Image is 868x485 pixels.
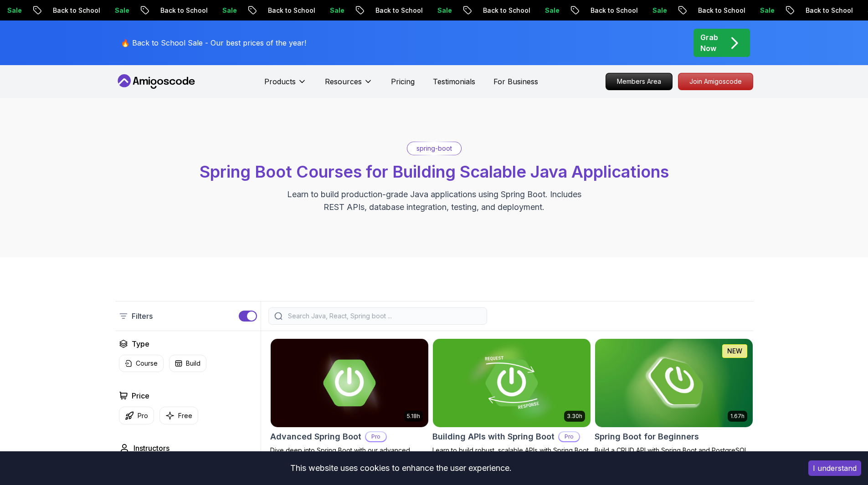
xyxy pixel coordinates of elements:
[359,6,421,15] p: Back to School
[144,6,205,15] p: Back to School
[493,76,538,87] a: For Business
[528,6,557,15] p: Sale
[421,6,450,15] p: Sale
[808,460,861,476] button: Accept cookies
[136,359,158,368] p: Course
[264,76,307,94] button: Products
[433,339,591,427] img: Building APIs with Spring Boot card
[325,76,373,94] button: Resources
[119,355,164,372] button: Course
[678,73,753,90] a: Join Amigoscode
[416,144,452,153] p: spring-boot
[270,430,361,443] h2: Advanced Spring Boot
[567,413,582,420] p: 3.30h
[205,6,235,15] p: Sale
[200,162,669,182] span: Spring Boot Courses for Building Scalable Java Applications
[271,339,428,427] img: Advanced Spring Boot card
[432,446,591,473] p: Learn to build robust, scalable APIs with Spring Boot, mastering REST principles, JSON handling, ...
[169,355,206,372] button: Build
[251,6,313,15] p: Back to School
[178,411,192,420] p: Free
[559,432,579,441] p: Pro
[134,443,169,454] h2: Instructors
[606,73,673,90] a: Members Area
[36,6,98,15] p: Back to School
[730,413,745,420] p: 1.67h
[132,390,149,401] h2: Price
[595,446,753,464] p: Build a CRUD API with Spring Boot and PostgreSQL database using Spring Data JPA and Spring AI
[743,6,772,15] p: Sale
[366,432,386,441] p: Pro
[270,338,429,473] a: Advanced Spring Boot card5.18hAdvanced Spring BootProDive deep into Spring Boot with our advanced...
[119,407,154,424] button: Pro
[432,338,591,473] a: Building APIs with Spring Boot card3.30hBuilding APIs with Spring BootProLearn to build robust, s...
[606,73,672,90] p: Members Area
[700,32,718,54] p: Grab Now
[286,311,481,321] input: Search Java, React, Spring boot ...
[264,76,296,87] p: Products
[681,6,743,15] p: Back to School
[466,6,528,15] p: Back to School
[574,6,636,15] p: Back to School
[325,76,362,87] p: Resources
[186,359,200,368] p: Build
[270,446,429,473] p: Dive deep into Spring Boot with our advanced course, designed to take your skills from intermedia...
[595,338,753,464] a: Spring Boot for Beginners card1.67hNEWSpring Boot for BeginnersBuild a CRUD API with Spring Boot ...
[595,339,753,427] img: Spring Boot for Beginners card
[636,6,665,15] p: Sale
[98,6,127,15] p: Sale
[159,407,198,424] button: Free
[7,458,795,478] div: This website uses cookies to enhance the user experience.
[138,411,148,420] p: Pro
[595,430,699,443] h2: Spring Boot for Beginners
[121,37,306,48] p: 🔥 Back to School Sale - Our best prices of the year!
[313,6,342,15] p: Sale
[391,76,415,87] a: Pricing
[789,6,851,15] p: Back to School
[281,188,587,214] p: Learn to build production-grade Java applications using Spring Boot. Includes REST APIs, database...
[407,413,420,420] p: 5.18h
[678,73,753,90] p: Join Amigoscode
[132,311,153,322] p: Filters
[432,430,555,443] h2: Building APIs with Spring Boot
[727,347,742,356] p: NEW
[433,76,475,87] a: Testimonials
[132,338,149,349] h2: Type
